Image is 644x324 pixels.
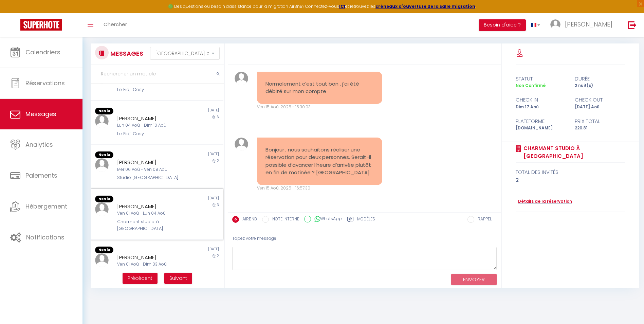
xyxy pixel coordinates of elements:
div: [PERSON_NAME] [117,158,186,166]
span: [PERSON_NAME] [565,20,612,29]
span: 3 [217,202,219,208]
span: Analytics [25,140,53,149]
div: Dim 17 Aoû [511,104,571,110]
span: Messages [25,110,56,118]
span: Notifications [26,233,65,241]
div: Ven 01 Aoû - Lun 04 Aoû [117,210,186,217]
div: [PERSON_NAME] [117,114,186,123]
div: 2 [516,176,625,184]
div: [DATE] [157,247,223,253]
div: check out [570,96,630,104]
img: Super Booking [20,19,62,31]
label: RAPPEL [474,216,492,223]
div: [PERSON_NAME] [117,202,186,211]
h3: MESSAGES [109,46,143,61]
span: Hébergement [25,202,67,211]
div: Le Fidji Cosy [117,130,186,137]
div: Ven 01 Aoû - Dim 03 Aoû [117,261,186,268]
label: NOTE INTERNE [269,216,299,223]
div: Mer 06 Aoû - Ven 08 Aoû [117,166,186,173]
label: AIRBNB [239,216,257,223]
div: Tapez votre message [232,230,497,247]
button: Besoin d'aide ? [479,19,526,31]
a: créneaux d'ouverture de la salle migration [375,3,475,9]
span: Calendriers [25,48,60,56]
div: Ven 15 Aoû. 2025 - 15:30:03 [257,104,383,110]
span: Suivant [169,275,187,282]
pre: Bonjour , nous souhaitons réaliser une réservation pour deux personnes. Serait-il possible d’avan... [265,146,374,177]
span: Non Confirmé [516,83,546,88]
a: ... [PERSON_NAME] [545,13,621,37]
span: Paiements [25,171,57,180]
div: [DOMAIN_NAME] [511,125,571,131]
div: statut [511,75,571,83]
img: ... [95,158,109,172]
div: 2 nuit(s) [570,83,630,89]
label: Modèles [357,216,375,224]
img: ... [235,138,248,151]
div: Studio [GEOGRAPHIC_DATA] [117,174,186,181]
span: 6 [217,114,219,120]
div: [PERSON_NAME] [117,253,186,262]
div: total des invités [516,168,625,176]
div: Plateforme [511,117,571,125]
img: ... [235,72,248,85]
span: Réservations [25,79,65,87]
div: [DATE] Aoû [570,104,630,110]
div: Prix total [570,117,630,125]
span: Non lu [95,247,113,253]
div: check in [511,96,571,104]
img: ... [95,202,109,216]
span: Non lu [95,151,113,158]
span: Chercher [104,21,127,28]
img: ... [95,114,109,128]
label: WhatsApp [311,216,342,223]
input: Rechercher un mot clé [91,65,224,84]
button: Ouvrir le widget de chat LiveChat [5,3,26,23]
div: [DATE] [157,108,223,114]
button: ENVOYER [451,274,497,286]
span: 2 [217,253,219,258]
div: [DATE] [157,151,223,158]
img: ... [550,19,560,30]
span: 2 [217,158,219,163]
span: Précédent [128,275,152,282]
pre: Normalement c’est tout bon , j’ai été débité sur mon compte [265,80,374,95]
div: 220.81 [570,125,630,131]
button: Next [164,273,192,284]
button: Previous [123,273,158,284]
span: Non lu [95,108,113,114]
a: Charmant studio à [GEOGRAPHIC_DATA] [521,144,625,160]
div: Charmant studio à [GEOGRAPHIC_DATA] [117,218,186,232]
a: Détails de la réservation [516,198,572,205]
div: durée [570,75,630,83]
div: [DATE] [157,196,223,202]
a: Chercher [98,13,132,37]
img: ... [95,253,109,267]
div: Le Fidji Cosy [117,86,186,93]
div: Lun 04 Aoû - Dim 10 Aoû [117,122,186,129]
span: Non lu [95,196,113,202]
a: ICI [339,3,345,9]
div: Ven 15 Aoû. 2025 - 16:57:30 [257,185,383,192]
img: logout [628,21,637,29]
